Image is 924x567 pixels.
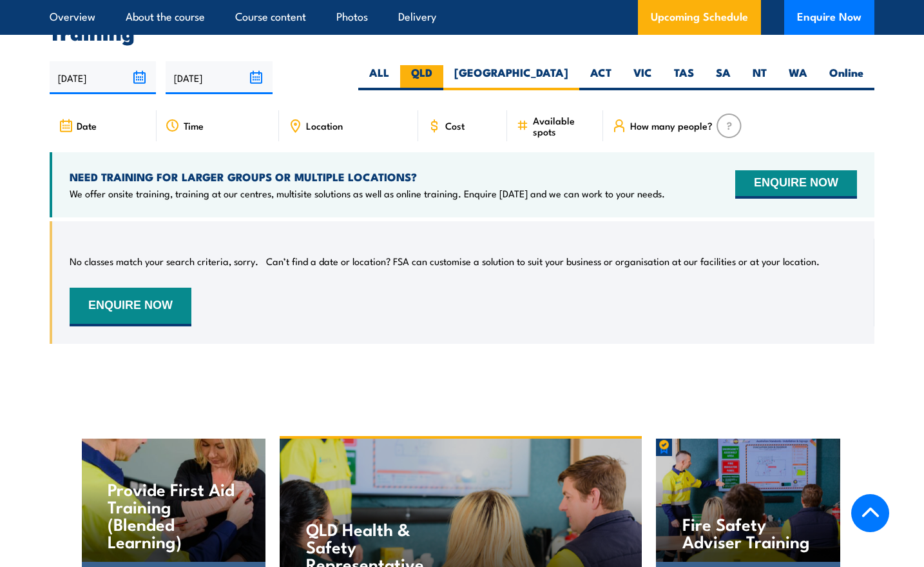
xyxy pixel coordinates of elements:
[778,65,818,90] label: WA
[50,5,874,41] h2: UPCOMING SCHEDULE FOR - "QLD Health & Safety Representative Initial 5 Day Training"
[735,170,857,199] button: ENQUIRE NOW
[50,61,156,94] input: From date
[166,61,272,94] input: To date
[663,65,705,90] label: TAS
[306,120,343,131] span: Location
[682,515,814,550] h4: Fire Safety Adviser Training
[266,255,820,268] p: Can’t find a date or location? FSA can customise a solution to suit your business or organisation...
[77,120,97,131] span: Date
[742,65,778,90] label: NT
[358,65,400,90] label: ALL
[533,115,594,137] span: Available spots
[622,65,663,90] label: VIC
[630,120,713,131] span: How many people?
[579,65,622,90] label: ACT
[400,65,443,90] label: QLD
[443,65,579,90] label: [GEOGRAPHIC_DATA]
[108,480,239,550] h4: Provide First Aid Training (Blended Learning)
[70,170,665,184] h4: NEED TRAINING FOR LARGER GROUPS OR MULTIPLE LOCATIONS?
[445,120,465,131] span: Cost
[70,288,191,326] button: ENQUIRE NOW
[818,65,874,90] label: Online
[184,120,204,131] span: Time
[705,65,742,90] label: SA
[70,187,665,200] p: We offer onsite training, training at our centres, multisite solutions as well as online training...
[70,255,258,268] p: No classes match your search criteria, sorry.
